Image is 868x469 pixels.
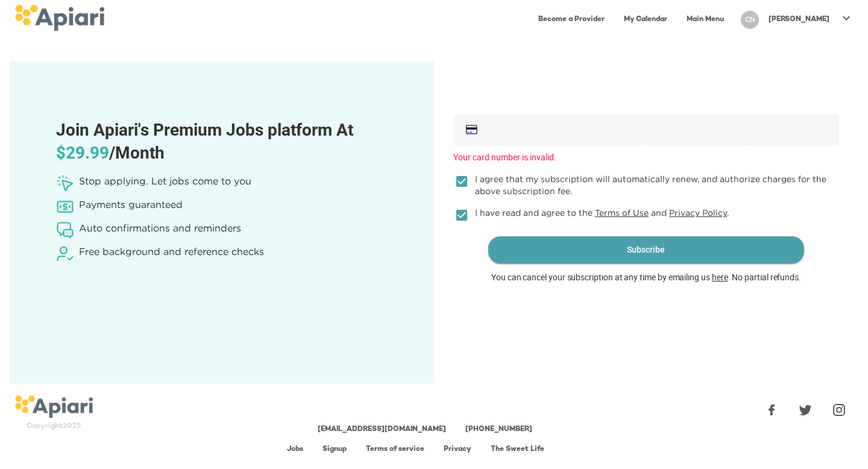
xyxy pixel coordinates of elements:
span: I have read and agree to the and . [475,207,729,219]
img: logo [14,395,93,418]
p: Your card number is invalid. [453,151,839,163]
a: here [712,271,728,283]
a: The Sweet Life [491,445,544,453]
a: Privacy Policy [669,208,727,217]
div: Copyright 2025 [14,421,93,432]
p: [PERSON_NAME] [769,14,829,25]
p: You can cancel your subscription at any time by emailing us . No partial refunds. [488,271,805,283]
span: I agree that my subscription will automatically renew, and authorize charges for the above subscr... [475,173,839,197]
img: logo [14,5,104,31]
iframe: Secure expiration date input frame [659,124,730,136]
p: Free background and reference checks [79,244,264,259]
a: Jobs [287,445,303,453]
p: Payments guaranteed [79,197,183,212]
iframe: Secure card number input frame [482,124,634,136]
a: Signup [322,445,347,453]
a: My Calendar [617,7,675,32]
a: Terms of Use [595,208,649,217]
h5: Join Apiari's Premium Jobs platform At /Month [56,119,388,164]
div: CN [741,11,759,29]
p: Auto confirmations and reminders [79,221,241,235]
a: Main Menu [679,7,731,32]
a: [EMAIL_ADDRESS][DOMAIN_NAME] [318,426,446,433]
span: $29.99 [56,143,109,163]
a: Become a Provider [531,7,612,32]
iframe: Secure CVC input frame [755,124,826,136]
button: Subscribe [488,236,805,263]
a: Terms of service [366,445,424,453]
a: Privacy [444,445,471,453]
div: [PHONE_NUMBER] [465,424,532,435]
p: Stop applying. Let jobs come to you [79,174,251,188]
